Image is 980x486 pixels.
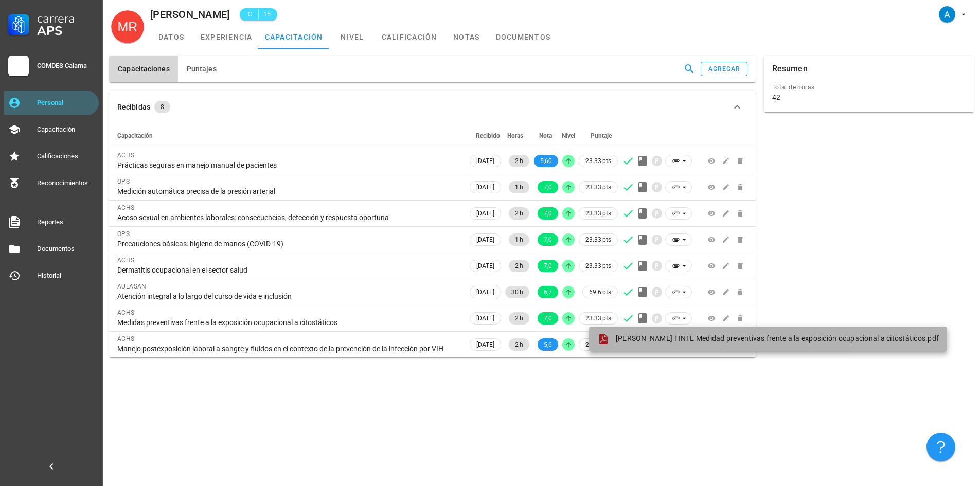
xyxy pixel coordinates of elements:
[117,187,459,196] div: Medición automática precisa de la presión arterial
[117,265,459,275] div: Dermatitis ocupacional en el sector salud
[939,6,955,23] div: avatar
[476,208,494,219] span: [DATE]
[476,339,494,350] span: [DATE]
[246,9,254,20] span: C
[376,25,443,49] a: calificación
[117,101,150,113] div: Recibidas
[507,132,523,139] span: Horas
[178,56,225,82] button: Puntajes
[544,181,552,193] span: 7,0
[161,101,164,113] span: 8
[515,338,523,351] span: 2 h
[585,208,611,219] span: 23.33 pts
[109,56,178,82] button: Capacitaciones
[37,25,95,37] div: APS
[37,62,95,70] div: COMDES Calama
[117,239,459,248] div: Precauciones básicas: higiene de manos (COVID-19)
[585,156,611,166] span: 23.33 pts
[701,62,747,76] button: agregar
[503,123,531,148] th: Horas
[540,155,552,167] span: 5,60
[117,160,459,170] div: Prácticas seguras en manejo manual de pacientes
[4,144,99,169] a: Calificaciones
[117,230,130,238] span: OPS
[589,287,611,297] span: 69.6 pts
[37,272,95,280] div: Historial
[585,313,611,323] span: 23.33 pts
[585,261,611,271] span: 23.33 pts
[117,213,459,222] div: Acoso sexual en ambientes laborales: consecuencias, detección y respuesta oportuna
[468,123,503,148] th: Recibido
[544,260,552,272] span: 7,0
[148,25,194,49] a: datos
[37,245,95,253] div: Documentos
[616,334,939,343] span: [PERSON_NAME] TINTE Medidad preventivas frente a la exposición ocupacional a citostáticos.pdf
[117,65,170,73] span: Capacitaciones
[117,204,135,211] span: ACHS
[117,344,459,353] div: Manejo postexposición laboral a sangre y fluidos en el contexto de la prevención de la infección ...
[476,286,494,298] span: [DATE]
[772,82,966,93] div: Total de horas
[263,9,271,20] span: 15
[186,65,217,73] span: Puntajes
[117,292,459,301] div: Atención integral a lo largo del curso de vida e inclusión
[117,335,135,343] span: ACHS
[577,123,620,148] th: Puntaje
[560,123,577,148] th: Nivel
[4,237,99,261] a: Documentos
[476,132,500,139] span: Recibido
[772,56,808,82] div: Resumen
[585,182,611,192] span: 23.33 pts
[37,125,95,134] div: Capacitación
[117,132,153,139] span: Capacitación
[515,312,523,325] span: 2 h
[515,181,523,193] span: 1 h
[443,25,490,49] a: notas
[4,117,99,142] a: Capacitación
[490,25,557,49] a: documentos
[476,155,494,167] span: [DATE]
[544,312,552,325] span: 7,0
[4,263,99,288] a: Historial
[259,25,329,49] a: capacitación
[544,207,552,220] span: 7,0
[544,286,552,298] span: 6,7
[118,10,138,43] span: MR
[111,10,144,43] div: avatar
[585,235,611,245] span: 23.33 pts
[109,91,756,123] button: Recibidas 8
[37,99,95,107] div: Personal
[515,260,523,272] span: 2 h
[117,178,130,185] span: OPS
[4,210,99,235] a: Reportes
[515,207,523,220] span: 2 h
[4,91,99,115] a: Personal
[515,155,523,167] span: 2 h
[585,339,611,350] span: 23.33 pts
[544,233,552,246] span: 7,0
[515,233,523,246] span: 1 h
[37,179,95,187] div: Reconocimientos
[37,12,95,25] div: Carrera
[150,9,229,20] div: [PERSON_NAME]
[476,234,494,245] span: [DATE]
[476,182,494,193] span: [DATE]
[117,309,135,316] span: ACHS
[37,218,95,226] div: Reportes
[117,283,147,290] span: AULASAN
[109,123,468,148] th: Capacitación
[511,286,523,298] span: 30 h
[117,152,135,159] span: ACHS
[591,132,612,139] span: Puntaje
[544,338,552,351] span: 5,6
[708,65,741,73] div: agregar
[531,123,560,148] th: Nota
[562,132,575,139] span: Nivel
[772,93,780,102] div: 42
[476,313,494,324] span: [DATE]
[539,132,552,139] span: Nota
[117,257,135,264] span: ACHS
[194,25,259,49] a: experiencia
[117,318,459,327] div: Medidas preventivas frente a la exposición ocupacional a citostáticos
[476,260,494,272] span: [DATE]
